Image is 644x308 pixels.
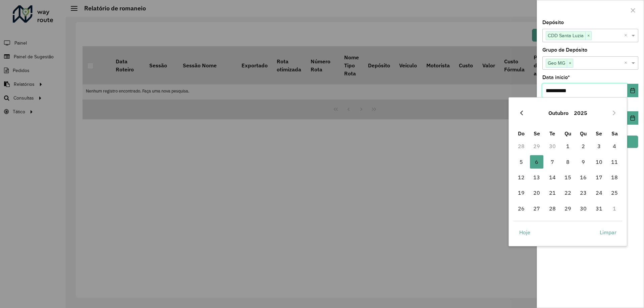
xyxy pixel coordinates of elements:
span: 26 [515,202,528,215]
span: 9 [577,155,590,169]
td: 24 [591,185,607,200]
td: 31 [591,201,607,216]
span: 14 [546,171,559,184]
td: 13 [529,170,544,185]
td: 17 [591,170,607,185]
span: 13 [530,171,543,184]
span: 24 [592,186,606,199]
span: 6 [530,155,543,169]
span: Geo MG [546,59,567,67]
button: Choose Year [571,105,590,121]
td: 14 [544,170,560,185]
td: 21 [544,185,560,200]
span: × [585,32,591,40]
td: 6 [529,154,544,170]
span: 23 [577,186,590,199]
label: Depósito [542,18,564,26]
button: Choose Date [627,84,638,97]
button: Choose Month [546,105,571,121]
td: 2 [576,138,591,154]
td: 28 [544,201,560,216]
span: 28 [546,202,559,215]
span: 30 [577,202,590,215]
td: 9 [576,154,591,170]
td: 18 [607,170,622,185]
span: Do [518,130,525,137]
td: 16 [576,170,591,185]
span: 11 [608,155,621,169]
td: 7 [544,154,560,170]
span: 12 [515,171,528,184]
td: 8 [560,154,576,170]
td: 5 [514,154,529,170]
td: 29 [560,201,576,216]
span: 1 [561,139,575,153]
td: 20 [529,185,544,200]
span: Sa [611,130,618,137]
span: 3 [592,139,606,153]
span: 2 [577,139,590,153]
span: Se [596,130,602,137]
span: 7 [546,155,559,169]
td: 30 [544,138,560,154]
span: Se [534,130,540,137]
td: 25 [607,185,622,200]
td: 1 [560,138,576,154]
td: 1 [607,201,622,216]
td: 23 [576,185,591,200]
span: CDD Santa Luzia [546,32,585,40]
td: 4 [607,138,622,154]
span: 17 [592,171,606,184]
button: Choose Date [627,111,638,125]
span: Te [549,130,555,137]
span: Limpar [600,228,616,236]
td: 22 [560,185,576,200]
span: 25 [608,186,621,199]
span: 20 [530,186,543,199]
button: Hoje [514,226,536,239]
div: Choose Date [508,97,627,246]
span: 16 [577,171,590,184]
span: 31 [592,202,606,215]
span: Hoje [519,228,530,236]
td: 29 [529,138,544,154]
span: 21 [546,186,559,199]
button: Limpar [594,226,622,239]
span: 5 [515,155,528,169]
span: Clear all [624,32,630,40]
label: Grupo de Depósito [542,46,587,54]
span: 4 [608,139,621,153]
label: Data início [542,73,570,81]
span: 18 [608,171,621,184]
td: 10 [591,154,607,170]
td: 15 [560,170,576,185]
td: 30 [576,201,591,216]
span: 8 [561,155,575,169]
td: 12 [514,170,529,185]
span: 19 [515,186,528,199]
span: 27 [530,202,543,215]
td: 26 [514,201,529,216]
span: 22 [561,186,575,199]
span: 10 [592,155,606,169]
td: 28 [514,138,529,154]
span: 29 [561,202,575,215]
span: Qu [580,130,587,137]
span: × [567,59,573,67]
td: 27 [529,201,544,216]
span: Qu [565,130,571,137]
button: Previous Month [516,108,527,118]
span: 15 [561,171,575,184]
span: Clear all [624,59,630,67]
button: Next Month [609,108,620,118]
td: 3 [591,138,607,154]
td: 11 [607,154,622,170]
td: 19 [514,185,529,200]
